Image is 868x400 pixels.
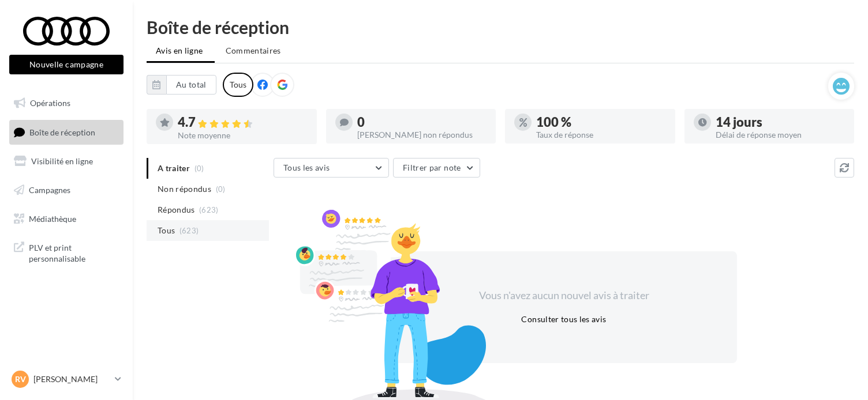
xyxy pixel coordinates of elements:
[158,204,195,216] span: Répondus
[7,235,126,269] a: PLV et print personnalisable
[7,120,126,145] a: Boîte de réception
[147,75,216,95] button: Au total
[393,158,480,178] button: Filtrer par note
[7,207,126,231] a: Médiathèque
[179,226,199,235] span: (623)
[158,183,211,195] span: Non répondus
[7,149,126,173] a: Visibilité en ligne
[178,131,308,139] div: Note moyenne
[30,98,70,108] span: Opérations
[15,373,26,385] span: RV
[147,18,854,36] div: Boîte de réception
[29,185,70,195] span: Campagnes
[283,163,330,172] span: Tous les avis
[29,127,95,137] span: Boîte de réception
[7,91,126,115] a: Opérations
[517,312,611,326] button: Consulter tous les avis
[199,205,219,214] span: (623)
[716,116,845,129] div: 14 jours
[536,131,666,139] div: Taux de réponse
[216,184,226,194] span: (0)
[33,373,110,385] p: [PERSON_NAME]
[716,131,845,139] div: Délai de réponse moyen
[357,116,487,129] div: 0
[536,116,666,129] div: 100 %
[9,368,124,390] a: RV [PERSON_NAME]
[29,213,76,223] span: Médiathèque
[178,116,308,129] div: 4.7
[29,240,119,265] span: PLV et print personnalisable
[357,131,487,139] div: [PERSON_NAME] non répondus
[274,158,389,178] button: Tous les avis
[158,225,175,236] span: Tous
[465,288,663,303] div: Vous n'avez aucun nouvel avis à traiter
[226,46,281,55] span: Commentaires
[7,178,126,202] a: Campagnes
[31,156,93,166] span: Visibilité en ligne
[223,73,253,97] div: Tous
[166,75,216,95] button: Au total
[9,55,124,74] button: Nouvelle campagne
